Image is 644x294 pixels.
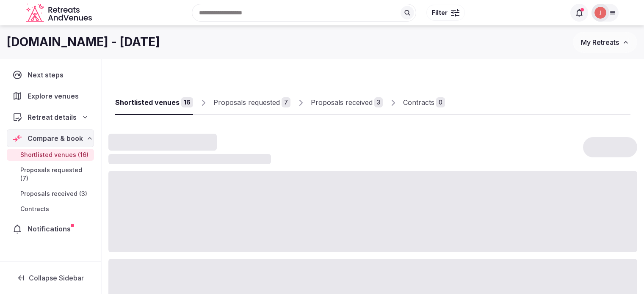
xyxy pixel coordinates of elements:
[20,205,49,213] span: Contracts
[28,91,82,101] span: Explore venues
[28,112,77,122] span: Retreat details
[7,269,94,287] button: Collapse Sidebar
[7,220,94,238] a: Notifications
[20,166,91,183] span: Proposals requested (7)
[7,66,94,84] a: Next steps
[7,149,94,161] a: Shortlisted venues (16)
[403,97,434,107] div: Contracts
[213,97,280,107] div: Proposals requested
[311,97,373,107] div: Proposals received
[426,5,465,21] button: Filter
[7,188,94,200] a: Proposals received (3)
[26,3,94,22] svg: Retreats and Venues company logo
[28,224,74,234] span: Notifications
[115,91,193,115] a: Shortlisted venues16
[181,97,193,107] div: 16
[436,97,445,107] div: 0
[28,133,83,143] span: Compare & book
[7,164,94,184] a: Proposals requested (7)
[432,8,448,17] span: Filter
[594,7,606,19] img: Joanna Asiukiewicz
[374,97,383,107] div: 3
[213,91,290,115] a: Proposals requested7
[573,32,637,53] button: My Retreats
[20,151,88,159] span: Shortlisted venues (16)
[7,203,94,215] a: Contracts
[403,91,445,115] a: Contracts0
[28,70,67,80] span: Next steps
[26,3,94,22] a: Visit the homepage
[115,97,180,107] div: Shortlisted venues
[311,91,383,115] a: Proposals received3
[7,87,94,105] a: Explore venues
[581,38,619,47] span: My Retreats
[7,34,160,50] h1: [DOMAIN_NAME] - [DATE]
[282,97,290,107] div: 7
[29,274,84,282] span: Collapse Sidebar
[20,190,87,198] span: Proposals received (3)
